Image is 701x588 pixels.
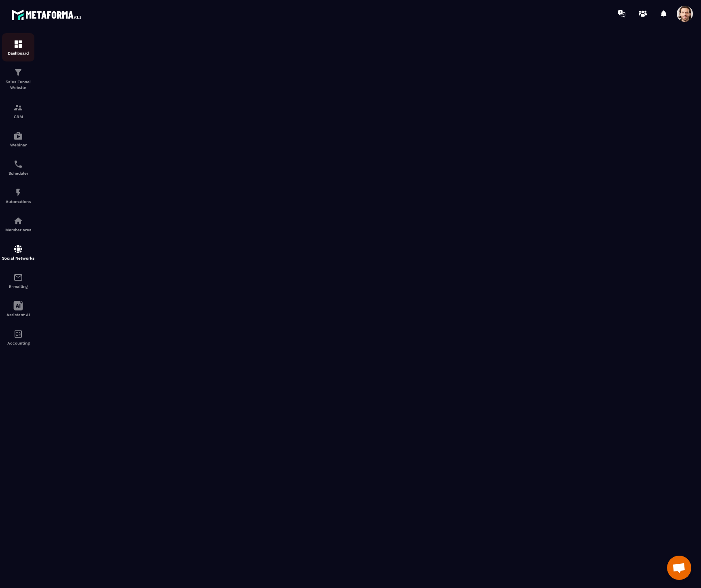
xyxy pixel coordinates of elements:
[2,171,34,176] p: Scheduler
[2,295,34,323] a: Assistant AI
[2,256,34,260] p: Social Networks
[13,244,23,254] img: social-network
[2,228,34,232] p: Member area
[2,125,34,153] a: automationsautomationsWebinar
[2,33,34,61] a: formationformationDashboard
[2,267,34,295] a: emailemailE-mailing
[2,79,34,91] p: Sales Funnel Website
[2,143,34,147] p: Webinar
[2,323,34,351] a: accountantaccountantAccounting
[2,61,34,97] a: formationformationSales Funnel Website
[2,284,34,289] p: E-mailing
[13,131,23,141] img: automations
[2,97,34,125] a: formationformationCRM
[2,199,34,204] p: Automations
[2,341,34,345] p: Accounting
[2,182,34,210] a: automationsautomationsAutomations
[667,556,691,580] div: Open chat
[2,51,34,55] p: Dashboard
[13,68,23,77] img: formation
[2,153,34,182] a: schedulerschedulerScheduler
[2,313,34,317] p: Assistant AI
[13,273,23,282] img: email
[2,114,34,119] p: CRM
[2,210,34,238] a: automationsautomationsMember area
[13,188,23,197] img: automations
[13,103,23,112] img: formation
[11,7,84,22] img: logo
[13,329,23,339] img: accountant
[13,159,23,169] img: scheduler
[2,238,34,267] a: social-networksocial-networkSocial Networks
[13,216,23,226] img: automations
[13,39,23,49] img: formation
